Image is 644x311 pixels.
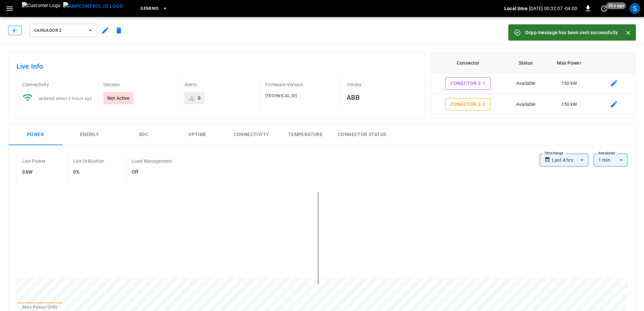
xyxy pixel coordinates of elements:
[30,24,97,37] button: Cargador 2
[504,5,528,12] p: Local time
[140,5,159,13] span: Geminis
[278,124,332,146] button: Temperature
[629,3,640,14] div: profile-icon
[431,53,636,156] table: connector table
[116,124,170,146] button: SOC
[445,77,491,90] button: Conector 2-1
[445,98,491,111] button: Conector 2-2
[544,151,563,156] label: Time Range
[265,93,297,98] span: [TECHNICAL_ID]
[506,73,546,94] td: Available
[594,154,627,166] div: 1 min
[347,81,417,88] p: Vendor
[22,158,46,164] p: Live Power
[73,169,104,176] h6: 0%
[22,81,92,88] p: Connectivity
[103,81,173,88] p: Session
[606,2,626,9] span: 30 s ago
[17,61,417,72] h6: Live Info
[623,28,633,38] button: Close
[552,154,588,166] div: Last 4 hrs
[38,96,92,101] span: updated about 2 hours ago
[506,94,546,115] td: Available
[198,95,200,102] div: 0
[224,124,278,146] button: Connectivity
[62,124,116,146] button: Energy
[546,94,592,115] td: 150 kW
[546,115,592,136] td: 150 kW
[599,3,610,14] button: set refresh interval
[22,169,46,176] h6: 0 kW
[332,124,392,146] button: Connector Status
[107,95,130,102] p: Not Active
[22,2,60,15] img: Customer Logo
[170,124,224,146] button: Uptime
[546,53,592,73] th: Max Power
[598,151,615,156] label: Resolution
[546,73,592,94] td: 150 kW
[73,158,104,164] p: Live Utilization
[184,81,254,88] p: Alerts
[8,124,62,146] button: Power
[506,115,546,136] td: Faulted
[431,53,506,73] th: Connector
[529,5,577,12] p: [DATE] 00:32:07 -04:00
[347,92,417,103] h6: ABB
[138,2,170,15] button: Geminis
[132,158,172,164] p: Load Management
[525,26,618,39] div: Ocpp message has been sent successfully
[34,27,84,35] span: Cargador 2
[265,81,335,88] p: Firmware Version
[63,2,123,10] img: ampcontrol.io logo
[132,169,172,176] h6: Off
[506,53,546,73] th: Status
